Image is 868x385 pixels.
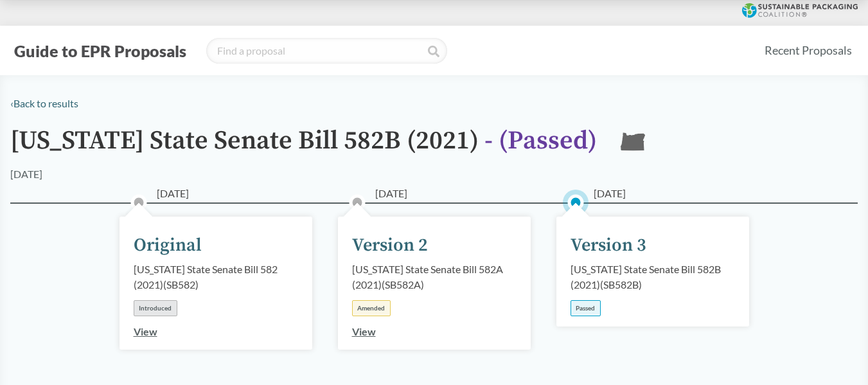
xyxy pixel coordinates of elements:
[10,166,42,182] div: [DATE]
[352,262,517,292] div: [US_STATE] State Senate Bill 582A (2021) ( SB582A )
[10,40,190,61] button: Guide to EPR Proposals
[352,300,391,316] div: Amended
[759,36,858,65] a: Recent Proposals
[10,97,78,109] a: ‹Back to results
[134,300,177,316] div: Introduced
[594,186,626,201] span: [DATE]
[206,38,447,64] input: Find a proposal
[134,262,298,292] div: [US_STATE] State Senate Bill 582 (2021) ( SB582 )
[352,325,376,337] a: View
[134,232,202,259] div: Original
[571,262,735,292] div: [US_STATE] State Senate Bill 582B (2021) ( SB582B )
[352,232,428,259] div: Version 2
[484,125,597,157] span: - ( Passed )
[571,232,646,259] div: Version 3
[571,300,601,316] div: Passed
[10,127,597,166] h1: [US_STATE] State Senate Bill 582B (2021)
[375,186,407,201] span: [DATE]
[157,186,189,201] span: [DATE]
[134,325,157,337] a: View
